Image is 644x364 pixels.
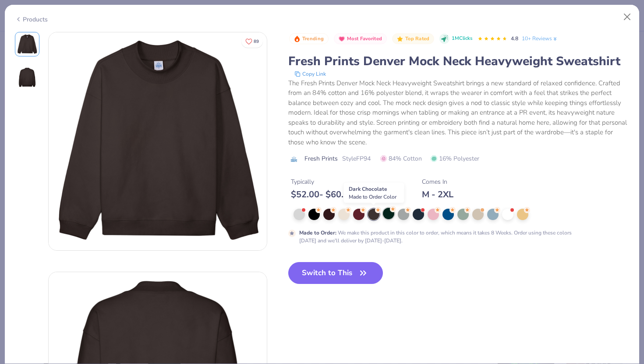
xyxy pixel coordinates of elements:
div: Dark Chocolate [344,183,404,203]
img: Trending sort [294,35,301,42]
img: Back [17,67,38,88]
span: Style FP94 [342,154,371,163]
div: M - 2XL [422,189,453,200]
img: Most Favorited sort [338,35,345,42]
button: Badge Button [392,33,434,45]
button: Badge Button [334,33,387,45]
span: Top Rated [405,36,430,41]
div: The Fresh Prints Denver Mock Neck Heavyweight Sweatshirt brings a new standard of relaxed confide... [288,78,630,147]
div: 4.8 Stars [478,32,507,46]
img: Front [49,32,267,250]
button: Switch to This [288,262,383,284]
button: Badge Button [289,33,329,45]
span: 1M Clicks [452,35,472,42]
button: copy to clipboard [292,70,329,78]
div: Typically [291,177,363,186]
span: Trending [302,36,324,41]
img: Top Rated sort [396,35,403,42]
div: $ 52.00 - $ 60.00 [291,189,363,200]
div: Products [15,15,48,24]
div: Comes In [422,177,453,186]
button: Like [241,35,263,48]
a: 10+ Reviews [522,35,558,42]
span: 4.8 [511,35,518,42]
img: Front [17,34,38,55]
span: Most Favorited [347,36,382,41]
span: 16% Polyester [431,154,479,163]
img: brand logo [288,156,300,163]
div: We make this product in this color to order, which means it takes 8 Weeks. Order using these colo... [299,229,589,245]
span: 89 [254,39,259,44]
span: Made to Order Color [349,193,396,200]
div: Fresh Prints Denver Mock Neck Heavyweight Sweatshirt [288,53,630,70]
span: 84% Cotton [380,154,422,163]
span: Fresh Prints [304,154,338,163]
strong: Made to Order : [299,229,336,236]
button: Close [619,9,636,25]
